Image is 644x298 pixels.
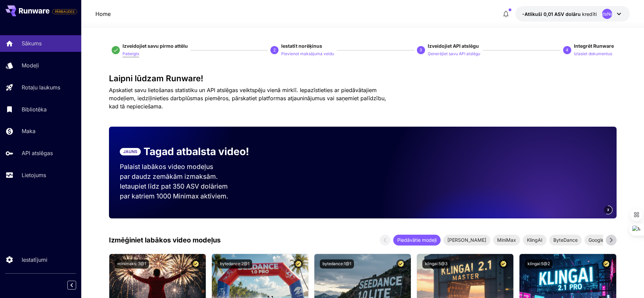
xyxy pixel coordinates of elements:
font: Laipni lūdzam Runware! [109,73,203,83]
font: Apskatiet savu lietošanas statistiku un API atslēgas veiktspēju vienā mirklī. Iepazīstieties ar p... [109,87,386,110]
font: KlingAI [527,237,542,243]
span: 3 [607,207,609,212]
font: Lietojums [22,172,46,178]
font: Maka [22,128,36,134]
div: -0,0054 ASV dolāri [522,10,597,18]
button: Sertificēts modelis — pārbaudīts, lai nodrošinātu vislabāko veiktspēju, un ietver komerciālu lice... [191,259,200,269]
font: Bibliotēka [22,106,47,113]
font: bytedance:1@1 [323,261,351,266]
font: kredīti [582,11,597,17]
button: Izlasiet dokumentus [574,49,612,58]
font: Iestatīt norēķinus [281,43,322,49]
button: Pabeigts [123,49,139,58]
font: Pievienot maksājuma veidu [281,51,334,56]
font: Izlasiet dokumentus [574,51,612,56]
font: Izveidojiet API atslēgu [428,43,479,49]
button: Sertificēts modelis — pārbaudīts, lai nodrošinātu vislabāko veiktspēju, un ietver komerciālu lice... [294,259,303,269]
font: Piedāvātie modeļi [397,237,437,243]
button: klingai:5@3 [422,259,450,269]
font: Izveidojiet savu pirmo attēlu [123,43,188,49]
div: ByteDance [549,235,582,246]
font: API atslēgas [22,150,53,156]
button: -0,0054 ASV dolāriNenoteiktsNenoteikts [515,6,630,22]
button: minimaks: 3@1 [115,259,149,269]
button: Sakļaut sānu joslu [67,281,76,290]
font: klingai:5@2 [528,261,550,266]
font: Integrēt Runware [574,43,614,49]
font: Ģenerējiet savu API atslēgu [428,51,480,56]
nav: navigācijas josla [95,10,111,18]
font: Ietaupiet līdz pat 350 ASV dolāriem par katriem 1000 Minimax aktīviem. [120,182,228,200]
font: Sākums [22,40,42,47]
font: Iestatījumi [22,256,47,263]
button: Sertificēts modelis — pārbaudīts, lai nodrošinātu vislabāko veiktspēju, un ietver komerciālu lice... [396,259,405,269]
font: Google Veo [589,237,614,243]
font: MiniMax [497,237,516,243]
font: Rotaļu laukums [22,84,60,91]
font: -Atlikuši 0,01 ASV dolāru [522,11,581,17]
div: MiniMax [493,235,520,246]
font: klingai:5@3 [425,261,447,266]
div: Google Veo [584,235,618,246]
font: bytedance:2@1 [220,261,249,266]
button: Ģenerējiet savu API atslēgu [428,49,480,58]
button: Sertificēts modelis — pārbaudīts, lai nodrošinātu vislabāko veiktspēju, un ietver komerciālu lice... [499,259,508,269]
font: Tagad atbalsta video! [143,145,249,157]
div: [PERSON_NAME] [443,235,490,246]
button: bytedance:2@1 [217,259,252,269]
div: KlingAI [523,235,547,246]
font: PĀRBAUDES [55,9,74,14]
font: 4 [566,48,568,52]
button: Sertificēts modelis — pārbaudīts, lai nodrošinātu vislabāko veiktspēju, un ietver komerciālu lice... [602,259,611,269]
div: Piedāvātie modeļi [393,235,441,246]
font: Pabeigts [123,51,139,56]
font: 3 [420,48,422,52]
font: minimaks: 3@1 [117,261,146,266]
a: Home [95,10,111,18]
font: JAUNS [123,149,137,154]
font: Modeļi [22,62,39,69]
font: NenoteiktsNenoteikts [584,11,630,17]
button: bytedance:1@1 [320,259,354,269]
font: 2 [273,48,276,52]
font: ByteDance [553,237,578,243]
div: Sakļaut sānu joslu [72,279,81,291]
button: klingai:5@2 [525,259,553,269]
font: [PERSON_NAME] [447,237,486,243]
span: Pievienojiet savu maksājumu karti, lai iespējotu pilnu platformas funkcionalitāti. [52,7,77,16]
button: Pievienot maksājuma veidu [281,49,334,58]
font: Palaist labākos video modeļus par daudz zemākām izmaksām. [120,163,218,180]
font: Izmēģiniet labākos video modeļus [109,236,221,244]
